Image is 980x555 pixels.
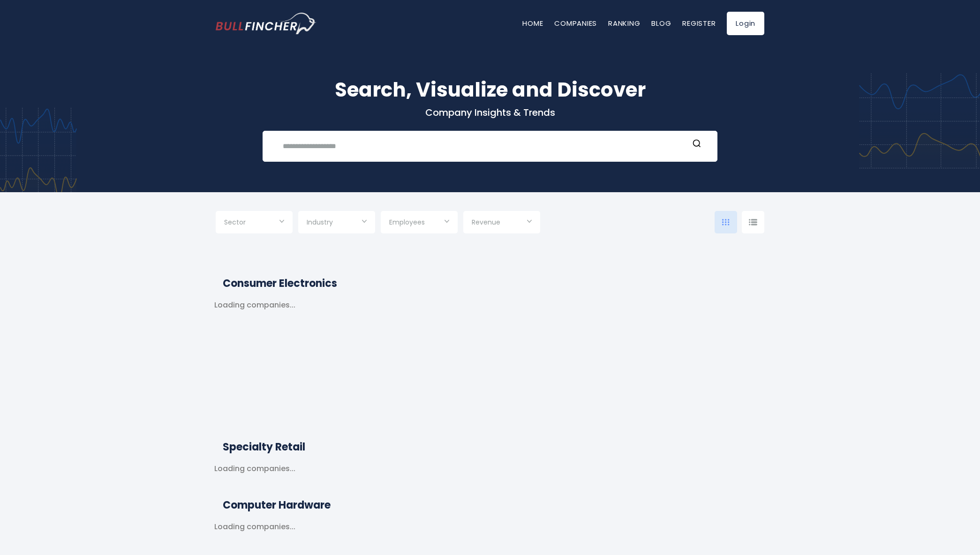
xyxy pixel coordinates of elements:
a: Register [682,18,716,28]
a: Home [522,18,543,28]
img: bullfincher logo [216,13,317,34]
img: icon-comp-list-view.svg [749,219,757,225]
a: Companies [554,18,597,28]
a: Ranking [608,18,640,28]
h2: Consumer Electronics [223,276,757,291]
h1: Search, Visualize and Discover [216,75,764,105]
span: Employees [389,218,425,226]
button: Search [691,139,703,151]
span: Sector [224,218,246,226]
img: icon-comp-grid.svg [722,219,730,225]
a: Go to homepage [216,13,317,34]
input: Selection [307,215,367,232]
a: Login [727,12,764,35]
span: Revenue [472,218,500,226]
div: Loading companies... [214,464,295,474]
input: Selection [389,215,449,232]
h2: Computer Hardware [223,497,757,513]
span: Industry [307,218,333,226]
h2: Specialty Retail [223,439,757,455]
a: Blog [651,18,671,28]
div: Loading companies... [214,300,295,416]
input: Selection [224,215,284,232]
input: Selection [472,215,532,232]
p: Company Insights & Trends [216,106,764,119]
